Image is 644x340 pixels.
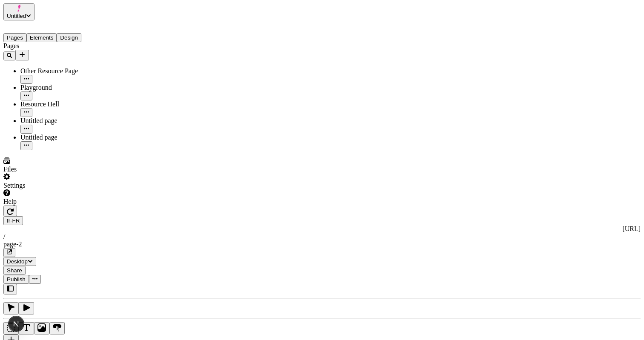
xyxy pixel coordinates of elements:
span: Share [7,267,22,274]
button: Pages [3,33,26,42]
button: Image [34,322,49,334]
button: Publish [3,275,29,284]
div: Resource Hell [20,100,106,108]
div: Help [3,198,106,206]
div: Files [3,166,106,173]
div: Playground [20,84,106,91]
button: Add new [15,50,29,60]
button: Design [57,33,81,42]
span: Desktop [7,258,28,265]
div: Pages [3,42,106,50]
div: page-2 [3,240,641,248]
div: Untitled page [20,134,106,141]
button: Open locale picker [3,216,23,225]
button: Untitled [3,3,34,20]
button: Elements [26,33,57,42]
button: Button [49,322,65,334]
button: Box [3,322,19,334]
span: Publish [7,276,26,283]
button: Share [3,266,26,275]
span: Untitled [7,13,26,19]
div: / [3,233,641,240]
div: Settings [3,182,106,189]
div: Untitled page [20,117,106,125]
div: [URL] [3,225,641,233]
div: Other Resource Page [20,67,106,75]
button: Desktop [3,257,36,266]
button: Text [19,322,34,334]
span: fr-FR [7,217,20,224]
